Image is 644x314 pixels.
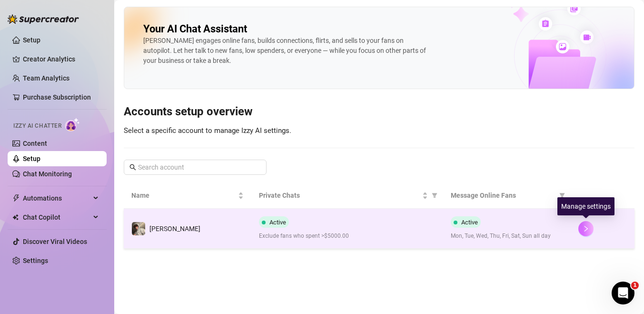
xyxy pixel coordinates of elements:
span: Chat Copilot [23,210,90,225]
span: Exclude fans who spent >$5000.00 [259,232,435,241]
h3: Accounts setup overview [124,104,634,120]
img: Reece [132,222,145,235]
a: Settings [23,257,48,264]
span: Active [269,219,286,226]
a: Team Analytics [23,74,69,82]
h2: Your AI Chat Assistant [143,22,247,36]
a: Creator Analytics [23,51,99,67]
th: Name [124,182,251,209]
span: Izzy AI Chatter [13,122,61,131]
a: Setup [23,36,40,44]
span: Select a specific account to manage Izzy AI settings. [124,126,291,135]
div: [PERSON_NAME] engages online fans, builds connections, flirts, and sells to your fans on autopilo... [143,36,429,66]
iframe: Intercom live chat [612,282,634,304]
span: thunderbolt [12,194,20,202]
a: Setup [23,155,40,162]
th: Private Chats [251,182,443,209]
span: search [129,164,136,171]
span: filter [557,188,567,203]
span: Name [131,190,236,201]
span: Message Online Fans [451,190,555,201]
img: Chat Copilot [12,214,19,221]
span: right [583,225,589,232]
a: Content [23,140,47,147]
a: Purchase Subscription [23,93,91,101]
button: right [578,221,594,236]
input: Search account [138,162,253,172]
span: filter [432,192,437,198]
span: Automations [23,191,90,206]
span: 1 [631,282,639,289]
span: Mon, Tue, Wed, Thu, Fri, Sat, Sun all day [451,232,563,241]
a: Chat Monitoring [23,170,72,178]
span: [PERSON_NAME] [149,225,200,233]
div: Manage settings [557,197,614,215]
img: AI Chatter [65,118,80,132]
span: filter [559,192,565,198]
span: Active [461,219,478,226]
img: logo-BBDzfeDw.svg [8,14,79,24]
a: Discover Viral Videos [23,238,87,245]
span: filter [430,188,439,203]
span: Private Chats [259,190,420,201]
